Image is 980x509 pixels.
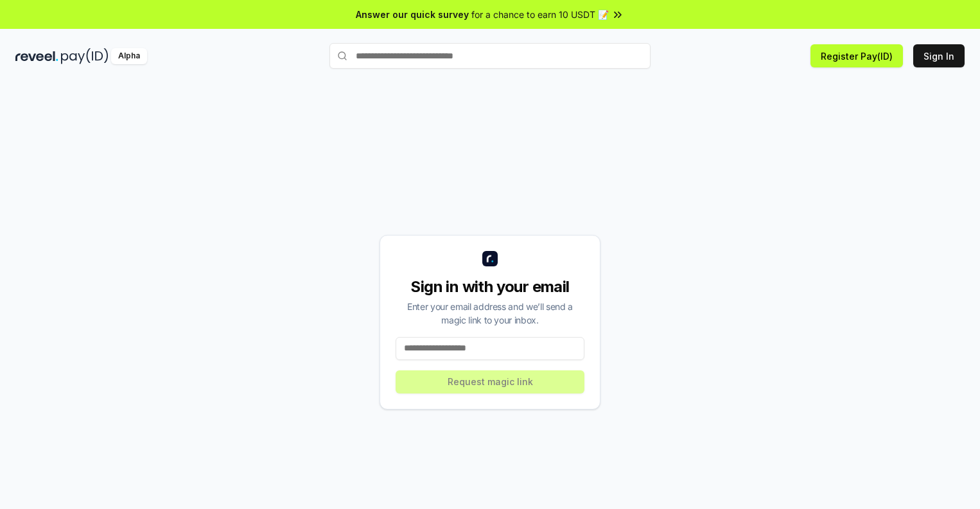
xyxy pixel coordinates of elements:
button: Register Pay(ID) [810,44,903,67]
img: pay_id [61,48,109,64]
span: for a chance to earn 10 USDT 📝 [471,8,609,21]
img: logo_small [482,251,498,266]
button: Sign In [913,44,965,67]
span: Answer our quick survey [356,8,469,21]
div: Sign in with your email [396,277,584,297]
img: reveel_dark [15,48,58,64]
div: Enter your email address and we’ll send a magic link to your inbox. [396,300,584,327]
div: Alpha [111,48,147,64]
